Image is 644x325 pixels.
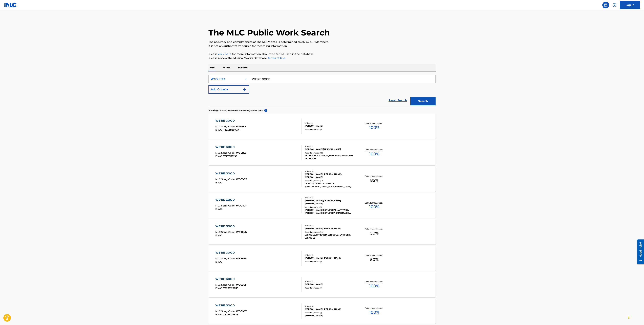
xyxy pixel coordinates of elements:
[305,280,355,283] div: Writers ( 1 )
[215,257,236,260] span: MLC Song Code :
[365,280,383,283] p: Total Known Shares:
[369,151,379,157] span: 100 %
[305,224,355,227] div: Writers ( 2 )
[305,206,355,208] div: Recording Artists ( 6 )
[236,125,246,128] span: W457F5
[215,128,223,131] span: ISWC :
[208,56,436,60] p: Please review the Musical Works Database
[612,3,616,7] img: help
[208,193,436,218] a: WE'RE GOODMLC Song Code:WD0V2PISWC:Writers (2)[PERSON_NAME] [PERSON_NAME], [PERSON_NAME]Recording...
[208,219,436,244] a: WE'RE GOODMLC Song Code:WB9LNNISWC:Writers (2)[PERSON_NAME], [PERSON_NAME]Recording Artists (20)L...
[215,231,236,234] span: MLC Song Code :
[208,109,263,112] p: Showing 1 - 10 of 10,000 accessible results (Total 183,242 )
[264,109,267,112] span: ?
[305,254,355,256] div: Writers ( 2 )
[305,305,355,308] div: Writers ( 2 )
[223,128,239,131] span: T3253820434
[208,114,436,139] a: WE'RE GOODMLC Song Code:W457F5ISWC:T3253820434Writers (1)[PERSON_NAME]Recording Artists (0)Total ...
[365,148,383,151] p: Total Known Shares:
[305,208,355,215] div: [PERSON_NAME] GOT LUCKY,SMARTFACE, [PERSON_NAME] GOT LUCKY, SMARTFACE, [PERSON_NAME] GOT LUCKY, [...
[215,151,236,154] span: MLC Song Code :
[305,173,355,179] div: [PERSON_NAME], [PERSON_NAME], [PERSON_NAME]
[208,166,436,192] a: WE'RE GOODMLC Song Code:WD0V79ISWC:Writers (3)[PERSON_NAME], [PERSON_NAME], [PERSON_NAME]Recordin...
[208,140,436,165] a: WE'RE GOODMLC Song Code:WC4RW1ISWC:T3157139196Writers (1)[PERSON_NAME] [PERSON_NAME]Recording Art...
[305,256,355,259] div: [PERSON_NAME], [PERSON_NAME]
[305,182,355,188] div: PAENDA, PAENDA, PAENDA, [GEOGRAPHIC_DATA], [GEOGRAPHIC_DATA]
[215,119,246,123] div: WE'RE GOOD
[215,251,247,255] div: WE'RE GOOD
[208,44,436,48] p: It is not an authoritative source for recording information.
[635,238,644,265] iframe: Resource Center
[208,28,330,38] h1: The MLC Public Work Search
[604,3,608,7] img: search
[602,2,609,8] a: Public Search
[627,309,644,325] iframe: Chat Widget
[215,171,247,176] div: WE'RE GOOD
[305,124,355,127] div: [PERSON_NAME]
[365,254,383,257] p: Total Known Shares:
[223,313,238,316] span: T3210232416
[628,312,630,322] div: Drag
[305,231,355,233] div: Recording Artists ( 20 )
[215,260,223,263] span: ISWC :
[369,125,379,131] span: 100 %
[305,197,355,199] div: Writers ( 2 )
[236,151,247,154] span: WC4RW1
[370,257,379,263] span: 50 %
[208,75,436,107] form: Search Form
[222,64,231,71] p: Writer
[365,201,383,204] p: Total Known Shares:
[305,199,355,205] div: [PERSON_NAME] [PERSON_NAME], [PERSON_NAME]
[305,287,355,289] div: Recording Artists ( 0 )
[242,87,246,91] img: 9d2ae6d4665cec9f34b9.svg
[305,180,355,182] div: Recording Artists ( 311 )
[305,170,355,173] div: Writers ( 3 )
[215,178,236,181] span: MLC Song Code :
[620,1,640,9] a: Log In
[215,207,223,211] span: ISWC :
[218,52,231,56] a: click here
[215,125,236,128] span: MLC Song Code :
[211,77,241,81] div: Work Title
[223,287,238,290] span: T9259122833
[305,145,355,148] div: Writers ( 1 )
[305,260,355,263] div: Recording Artists ( 0 )
[215,303,247,308] div: WE'RE GOOD
[305,148,355,151] div: [PERSON_NAME] [PERSON_NAME]
[370,177,378,183] span: 85 %
[305,308,355,311] div: [PERSON_NAME], [PERSON_NAME]
[215,310,236,313] span: MLC Song Code :
[208,52,436,56] p: Please for more information about the terms used in the database.
[215,287,223,290] span: ISWC :
[223,155,237,158] span: T3157139196
[410,97,436,105] button: Search
[236,204,247,207] span: WD0V2P
[236,257,247,260] span: WB5B2O
[4,3,17,7] img: MLC Logo
[365,175,383,177] p: Total Known Shares:
[215,155,223,158] span: ISWC :
[305,233,355,239] div: LYRICOLD, LYRICOLD, LYRICOLD, LYRICOLD, LYRICOLD
[369,204,379,210] span: 100 %
[215,224,247,228] div: WE'RE GOOD
[370,230,379,236] span: 50 %
[305,152,355,154] div: Recording Artists ( 10 )
[208,272,436,297] a: WE'RE GOODMLC Song Code:WVC2CFISWC:T9259122833Writers (1)[PERSON_NAME]Recording Artists (0)Total ...
[215,277,247,281] div: WE'RE GOOD
[236,231,247,234] span: WB9LNN
[369,283,379,289] span: 100 %
[305,227,355,230] div: [PERSON_NAME], [PERSON_NAME]
[267,56,285,60] a: Terms of Use
[365,307,383,309] p: Total Known Shares:
[215,204,236,207] span: MLC Song Code :
[305,122,355,124] div: Writers ( 1 )
[215,181,223,184] span: ISWC :
[236,178,247,181] span: WD0V79
[215,145,247,149] div: WE'RE GOOD
[208,298,436,324] a: WE'RE GOODMLC Song Code:WD0IOYISWC:T3210232416Writers (2)[PERSON_NAME], [PERSON_NAME]Recording Ar...
[237,64,249,71] p: Publisher
[208,246,436,271] a: WE'RE GOODMLC Song Code:WB5B2OISWC:Writers (2)[PERSON_NAME], [PERSON_NAME]Recording Artists (0)To...
[236,310,247,313] span: WD0IOY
